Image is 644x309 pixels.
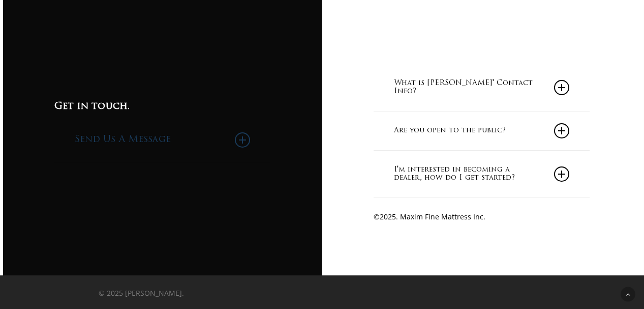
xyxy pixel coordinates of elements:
a: Send Us A Message [75,118,250,162]
a: Back to top [621,287,635,302]
span: 2025 [380,212,396,221]
a: What is [PERSON_NAME]' Contact Info? [394,64,569,111]
a: I'm interested in becoming a dealer, how do I get started? [394,151,569,198]
a: Call [PHONE_NUMBER] [374,39,481,52]
a: Are you open to the public? [394,111,569,150]
h3: Get in touch. [54,100,270,114]
p: © 2025 [PERSON_NAME]. [99,288,280,299]
p: © . Maxim Fine Mattress Inc. [374,210,590,223]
